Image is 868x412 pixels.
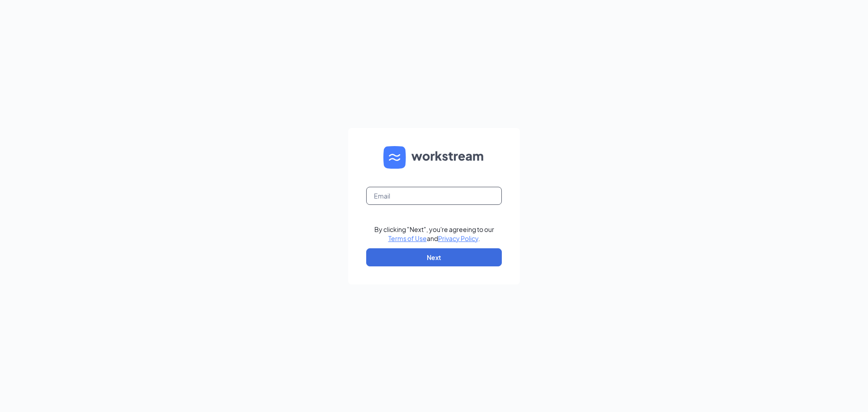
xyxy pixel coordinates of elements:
[366,187,502,205] input: Email
[366,248,502,266] button: Next
[388,234,427,242] a: Terms of Use
[374,225,494,243] div: By clicking "Next", you're agreeing to our and .
[438,234,478,242] a: Privacy Policy
[383,146,485,169] img: WS logo and Workstream text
